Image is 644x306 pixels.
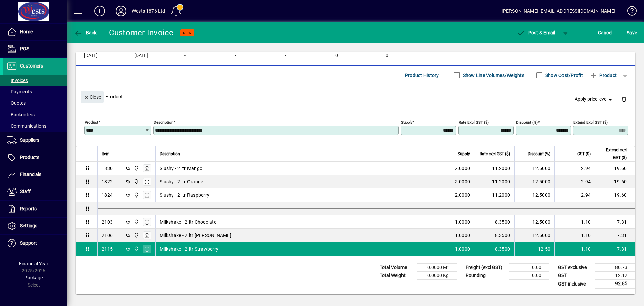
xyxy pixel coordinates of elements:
td: 12.5000 [514,188,554,202]
span: 1.0000 [455,246,470,252]
app-page-header-button: Back [67,27,104,39]
td: GST inclusive [555,280,595,288]
a: Payments [3,86,67,97]
td: 12.5000 [514,162,554,175]
mat-label: Discount (%) [516,120,538,125]
span: Products [20,155,39,160]
span: Communications [7,123,46,129]
span: Financial Year [19,261,48,266]
a: Staff [3,183,67,200]
span: GST ($) [577,150,591,158]
td: 2.94 [554,162,595,175]
div: 2106 [102,232,113,239]
span: - [285,53,286,58]
td: 7.31 [595,215,635,229]
td: 7.31 [595,229,635,242]
span: Milkshake - 2 ltr Strawberry [160,246,218,252]
span: Product History [405,70,439,81]
span: [DATE] [84,53,98,58]
span: Home [20,29,33,34]
button: Add [89,5,110,17]
span: NEW [183,31,192,35]
button: Profile [110,5,132,17]
span: Back [74,30,97,35]
span: Discount (%) [528,150,550,158]
span: S [627,30,629,35]
span: 2.0000 [455,165,470,172]
td: 2.94 [554,175,595,188]
a: Communications [3,120,67,132]
td: 0.0000 Kg [417,272,457,280]
a: POS [3,41,67,57]
button: Delete [616,91,632,107]
td: 12.5000 [514,175,554,188]
mat-label: Extend excl GST ($) [573,120,608,125]
span: POS [20,46,29,51]
span: ave [627,27,637,38]
div: 11.2000 [478,165,510,172]
a: Support [3,235,67,252]
td: 19.60 [595,162,635,175]
div: 2115 [102,246,113,252]
span: Quotes [7,100,26,106]
a: Knowledge Base [622,1,636,23]
button: Apply price level [572,93,616,105]
span: Milkshake - 2 ltr Chocolate [160,219,216,225]
div: 11.2000 [478,192,510,199]
span: Rate excl GST ($) [480,150,510,158]
td: Total Volume [376,264,417,272]
a: Reports [3,201,67,217]
a: Backorders [3,109,67,120]
td: 0.00 [509,272,549,280]
span: Description [160,150,180,158]
span: Wests Cordials [132,218,140,226]
span: Apply price level [575,96,613,103]
div: 1822 [102,178,113,185]
mat-label: Product [85,120,98,125]
span: Wests Cordials [132,232,140,239]
span: 0 [386,53,388,58]
a: Financials [3,166,67,183]
td: 12.50 [514,242,554,256]
span: Slushy - 2 ltr Mango [160,165,202,172]
span: Slushy - 2 ltr Raspberry [160,192,209,199]
div: 2103 [102,219,113,225]
td: 12.5000 [514,229,554,242]
td: GST exclusive [555,264,595,272]
a: Suppliers [3,132,67,149]
td: Total Weight [376,272,417,280]
button: Product [586,69,620,81]
td: 1.10 [554,242,595,256]
div: 11.2000 [478,178,510,185]
mat-label: Supply [401,120,412,125]
td: 80.73 [595,264,635,272]
div: 8.3500 [478,232,510,239]
span: Wests Cordials [132,245,140,253]
td: 7.31 [595,242,635,256]
button: Post & Email [513,27,559,39]
div: 8.3500 [478,219,510,225]
a: Home [3,24,67,40]
a: Products [3,149,67,166]
div: Wests 1876 Ltd [132,6,165,16]
span: Slushy - 2 ltr Orange [160,178,203,185]
span: - [184,53,186,58]
span: Package [24,275,43,280]
div: [PERSON_NAME] [EMAIL_ADDRESS][DOMAIN_NAME] [502,6,615,16]
td: 1.10 [554,229,595,242]
td: 19.60 [595,175,635,188]
td: GST [555,272,595,280]
span: Backorders [7,112,35,117]
button: Close [81,91,104,103]
td: 0.0000 M³ [417,264,457,272]
td: 12.5000 [514,215,554,229]
button: Product History [402,69,442,81]
span: Wests Cordials [132,178,140,185]
div: Product [76,84,635,109]
span: Customers [20,63,43,69]
td: 1.10 [554,215,595,229]
span: - [235,53,236,58]
td: 0.00 [509,264,549,272]
span: Reports [20,206,37,211]
div: 8.3500 [478,246,510,252]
